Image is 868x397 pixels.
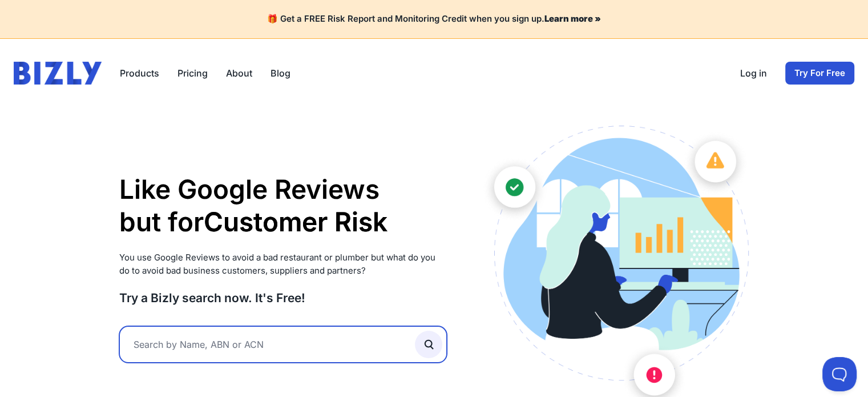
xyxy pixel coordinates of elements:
a: Blog [271,66,290,80]
a: Try For Free [785,62,854,85]
a: Pricing [177,66,208,80]
a: Log in [740,66,767,80]
h4: 🎁 Get a FREE Risk Report and Monitoring Credit when you sign up. [14,14,854,25]
h1: Like Google Reviews but for [119,173,447,239]
iframe: Toggle Customer Support [822,357,857,391]
button: Products [120,66,159,80]
input: Search by Name, ABN or ACN [119,326,447,363]
a: Learn more » [544,13,601,24]
p: You use Google Reviews to avoid a bad restaurant or plumber but what do you do to avoid bad busin... [119,251,447,277]
li: Customer Risk [204,206,387,239]
li: Supplier Risk [204,239,387,272]
h3: Try a Bizly search now. It's Free! [119,290,447,306]
a: About [226,66,252,80]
